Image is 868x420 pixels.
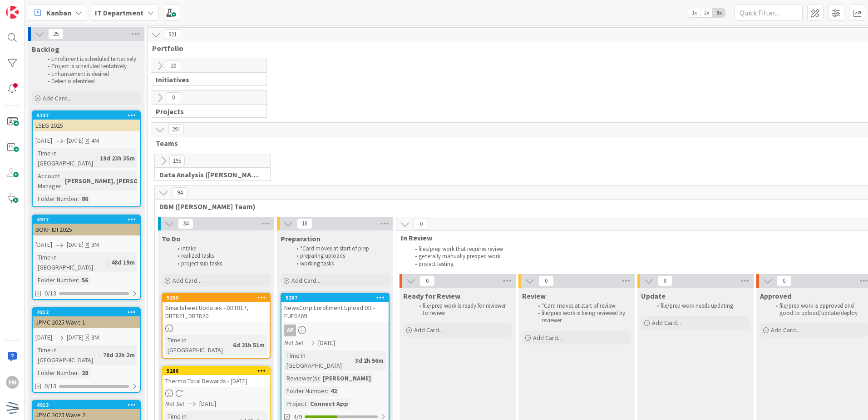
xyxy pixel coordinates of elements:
[35,171,61,191] div: Account Manager
[178,218,193,229] span: 34
[771,302,868,317] li: file/prep work is approved and good to upload/update/deploy
[165,400,185,408] i: Not Set
[33,120,140,131] div: LSEG 2025
[37,402,140,408] div: 4813
[166,60,181,71] span: 30
[101,350,137,360] div: 78d 22h 2m
[35,275,78,285] div: Folder Number
[533,310,630,325] li: file/prep work is being reviewed by reviewer
[35,333,52,342] span: [DATE]
[44,381,56,391] span: 0/13
[297,218,312,229] span: 18
[172,187,187,198] span: 94
[414,302,511,317] li: file/prep work is ready for reviewer to review
[78,275,79,285] span: :
[776,275,792,286] span: 0
[281,325,389,336] div: AP
[281,234,321,243] span: Preparation
[63,176,167,186] div: [PERSON_NAME], [PERSON_NAME]
[78,194,79,204] span: :
[173,245,269,252] li: intake
[35,368,78,378] div: Folder Number
[538,275,554,286] span: 0
[321,373,373,383] div: [PERSON_NAME]
[522,291,546,300] span: Review
[167,295,270,301] div: 5250
[43,94,72,102] span: Add Card...
[32,45,59,54] span: Backlog
[641,291,666,300] span: Update
[46,7,71,18] span: Kanban
[327,386,328,396] span: :
[284,399,306,409] div: Project
[61,176,63,186] span: :
[156,107,255,116] span: Projects
[281,302,389,322] div: NewsCorp Enrollment Upload DB - EUF0469
[78,368,79,378] span: :
[165,29,180,40] span: 321
[163,367,270,375] div: 5288
[33,111,140,131] div: 5137LSEG 2025
[35,240,52,250] span: [DATE]
[284,373,319,383] div: Reviewer(s)
[284,386,327,396] div: Folder Number
[165,335,229,355] div: Time in [GEOGRAPHIC_DATA]
[163,294,270,302] div: 5250
[67,136,84,145] span: [DATE]
[410,253,868,260] li: generally manually prepped work
[159,170,259,179] span: Data Analysis (Carin Team)
[771,326,800,334] span: Add Card...
[353,355,386,365] div: 3d 2h 56m
[231,340,267,350] div: 6d 21h 51m
[284,339,304,347] i: Not Set
[67,240,84,250] span: [DATE]
[91,136,99,145] div: 4M
[35,345,99,365] div: Time in [GEOGRAPHIC_DATA]
[43,70,139,78] li: Enhancement is desired
[6,401,19,414] img: avatar
[306,399,308,409] span: :
[43,55,139,63] li: Enrollment is scheduled tentatively
[166,92,181,103] span: 0
[37,112,140,119] div: 5137
[308,399,350,409] div: Connect App
[33,308,140,328] div: 4812JPMC 2025 Wave 1
[652,319,681,327] span: Add Card...
[401,233,864,242] span: In Review
[48,29,64,40] span: 25
[291,276,321,285] span: Add Card...
[98,153,137,163] div: 19d 23h 35m
[163,294,270,322] div: 5250Smartsheet Updates - DBT817, DBT821, DBT820
[33,215,140,235] div: 4977BOKF IDI 2025
[291,245,388,252] li: *Card moves at start of prep
[318,338,335,348] span: [DATE]
[328,386,339,396] div: 42
[33,308,140,316] div: 4812
[33,224,140,235] div: BOKF IDI 2025
[79,275,90,285] div: 56
[173,260,269,267] li: project sub tasks
[688,8,700,17] span: 1x
[173,252,269,260] li: realized tasks
[533,334,562,342] span: Add Card...
[33,215,140,224] div: 4977
[652,302,749,310] li: file/prep work needs updating
[35,194,78,204] div: Folder Number
[99,350,101,360] span: :
[91,240,99,250] div: 3M
[229,340,231,350] span: :
[319,373,321,383] span: :
[35,136,52,145] span: [DATE]
[169,155,185,166] span: 195
[284,325,296,336] div: AP
[44,289,56,298] span: 0/13
[533,302,630,310] li: *Card moves at start of review
[163,302,270,322] div: Smartsheet Updates - DBT817, DBT821, DBT820
[109,257,137,267] div: 48d 19m
[291,252,388,260] li: preparing uploads
[414,219,429,230] span: 0
[37,309,140,315] div: 4812
[6,6,19,19] img: Visit kanbanzone.com
[281,294,389,322] div: 5267NewsCorp Enrollment Upload DB - EUF0469
[713,8,725,17] span: 3x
